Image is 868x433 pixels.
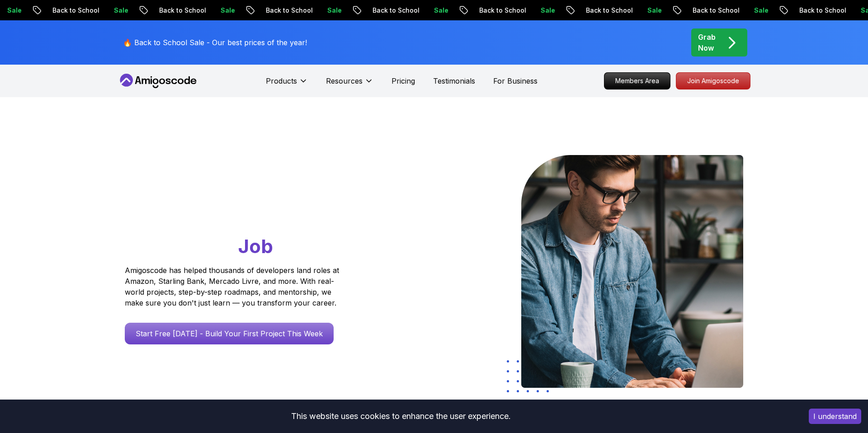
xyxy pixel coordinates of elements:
[326,75,363,86] p: Resources
[266,75,297,86] p: Products
[604,72,670,89] a: Members Area
[453,6,514,15] p: Back to School
[560,6,621,15] p: Back to School
[125,265,342,308] p: Amigoscode has helped thousands of developers land roles at Amazon, Starling Bank, Mercado Livre,...
[238,235,273,258] span: Job
[809,409,861,424] button: Accept cookies
[392,75,415,86] a: Pricing
[433,75,475,86] a: Testimonials
[346,6,408,15] p: Back to School
[123,37,307,48] p: 🔥 Back to School Sale - Our best prices of the year!
[125,155,374,259] h1: Go From Learning to Hired: Master Java, Spring Boot & Cloud Skills That Get You the
[266,75,308,94] button: Products
[88,6,117,15] p: Sale
[301,6,330,15] p: Sale
[26,6,88,15] p: Back to School
[521,155,743,388] img: hero
[773,6,835,15] p: Back to School
[240,6,301,15] p: Back to School
[666,6,728,15] p: Back to School
[604,73,670,89] p: Members Area
[125,323,334,344] a: Start Free [DATE] - Build Your First Project This Week
[728,6,757,15] p: Sale
[835,6,863,15] p: Sale
[7,406,795,426] div: This website uses cookies to enhance the user experience.
[676,72,750,89] a: Join Amigoscode
[676,73,750,89] p: Join Amigoscode
[326,75,373,94] button: Resources
[408,6,437,15] p: Sale
[698,32,716,53] p: Grab Now
[194,6,223,15] p: Sale
[621,6,650,15] p: Sale
[133,6,194,15] p: Back to School
[493,75,538,86] a: For Business
[514,6,543,15] p: Sale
